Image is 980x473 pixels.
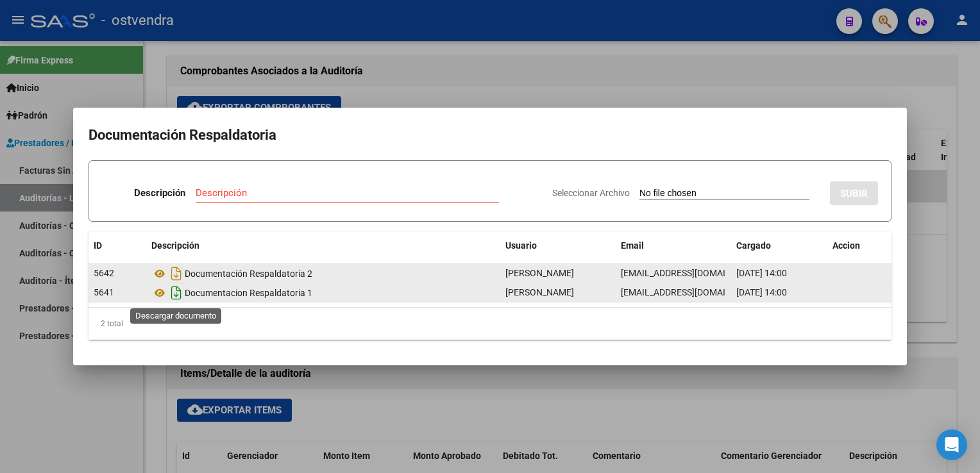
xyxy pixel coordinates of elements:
[505,240,537,251] span: Usuario
[89,232,146,260] datatable-header-cell: ID
[89,308,891,340] div: 2 total
[827,232,891,260] datatable-header-cell: Accion
[151,263,495,284] div: Documentación Respaldatoria 2
[616,232,731,260] datatable-header-cell: Email
[840,188,868,199] span: SUBIR
[731,232,827,260] datatable-header-cell: Cargado
[500,232,616,260] datatable-header-cell: Usuario
[736,268,787,278] span: [DATE] 14:00
[151,240,199,251] span: Descripción
[736,287,787,297] span: [DATE] 14:00
[151,283,495,303] div: Documentacion Respaldatoria 1
[621,287,763,297] span: [EMAIL_ADDRESS][DOMAIN_NAME]
[89,123,891,147] h2: Documentación Respaldatoria
[736,240,771,251] span: Cargado
[830,181,878,205] button: SUBIR
[552,188,630,198] span: Seleccionar Archivo
[621,240,644,251] span: Email
[505,287,574,297] span: [PERSON_NAME]
[168,283,185,303] i: Descargar documento
[146,232,500,260] datatable-header-cell: Descripción
[621,268,763,278] span: [EMAIL_ADDRESS][DOMAIN_NAME]
[94,287,114,297] span: 5641
[94,240,102,251] span: ID
[505,268,574,278] span: [PERSON_NAME]
[134,186,185,201] p: Descripción
[832,240,860,251] span: Accion
[936,429,967,460] div: Open Intercom Messenger
[94,268,114,278] span: 5642
[168,263,185,284] i: Descargar documento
